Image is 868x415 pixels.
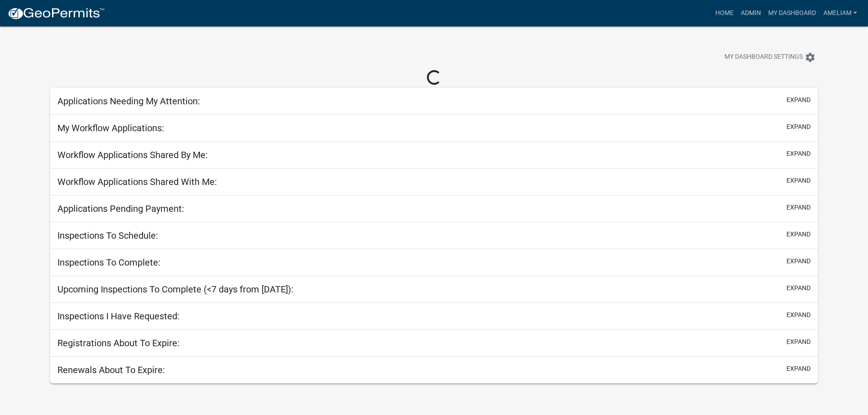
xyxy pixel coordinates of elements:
[57,203,184,214] h5: Applications Pending Payment:
[786,283,811,293] button: expand
[820,5,861,22] a: AmeliaM
[57,257,160,268] h5: Inspections To Complete:
[724,52,803,63] span: My Dashboard Settings
[786,122,811,132] button: expand
[717,48,823,66] button: My Dashboard Settingssettings
[786,149,811,159] button: expand
[786,203,811,212] button: expand
[57,230,158,241] h5: Inspections To Schedule:
[57,284,293,295] h5: Upcoming Inspections To Complete (<7 days from [DATE]):
[737,5,765,22] a: Admin
[57,311,180,322] h5: Inspections I Have Requested:
[786,95,811,105] button: expand
[57,364,165,375] h5: Renewals About To Expire:
[712,5,737,22] a: Home
[57,338,180,348] h5: Registrations About To Expire:
[57,96,200,107] h5: Applications Needing My Attention:
[805,52,816,63] i: settings
[57,123,164,133] h5: My Workflow Applications:
[765,5,820,22] a: My Dashboard
[57,149,208,160] h5: Workflow Applications Shared By Me:
[57,176,217,187] h5: Workflow Applications Shared With Me:
[786,256,811,266] button: expand
[786,337,811,347] button: expand
[786,176,811,185] button: expand
[786,310,811,320] button: expand
[786,364,811,374] button: expand
[786,230,811,239] button: expand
